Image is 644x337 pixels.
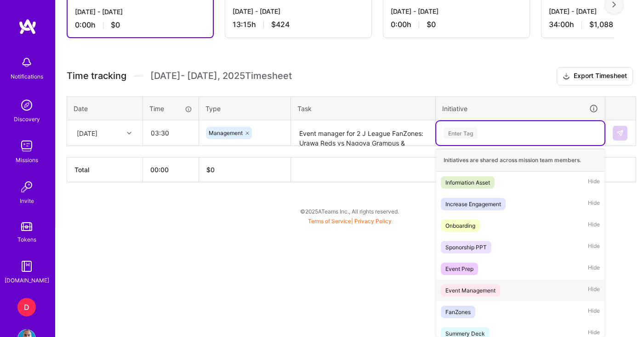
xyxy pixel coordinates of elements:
div: Enter Tag [444,126,478,140]
div: FanZones [445,307,471,317]
span: $1,088 [589,20,613,29]
div: D [17,298,36,316]
th: Date [67,96,143,120]
div: Initiative [442,103,598,114]
th: Type [199,96,291,120]
div: [DATE] - [DATE] [75,7,205,17]
div: Invite [20,196,34,206]
th: Total [67,157,143,182]
th: 00:00 [143,157,199,182]
div: Onboarding [445,221,475,230]
div: Event Management [445,286,496,295]
div: Event Prep [445,264,473,274]
span: Time tracking [67,70,126,82]
img: logo [18,18,37,35]
a: Privacy Policy [354,218,392,225]
i: icon Download [563,72,570,81]
div: Increase Engagement [445,199,501,209]
div: [DATE] [77,128,97,138]
div: Notifications [11,72,43,81]
span: | [308,218,392,225]
img: Invite [17,178,36,196]
img: discovery [17,96,36,114]
div: Tokens [17,235,36,244]
img: Submit [616,129,624,137]
span: Hide [588,284,600,297]
span: $ 0 [206,166,215,174]
div: 13:15 h [233,20,364,29]
span: Hide [588,306,600,318]
img: guide book [17,257,36,275]
div: Discovery [14,114,40,124]
span: Hide [588,263,600,275]
span: Hide [588,198,600,210]
input: HH:MM [143,121,198,145]
div: [DATE] - [DATE] [233,6,364,16]
div: Initiatives are shared across mission team members. [436,149,604,172]
div: Time [149,104,192,113]
th: Task [291,96,436,120]
span: $0 [427,20,436,29]
span: [DATE] - [DATE] , 2025 Timesheet [150,70,292,82]
span: Management [209,129,243,136]
img: bell [17,53,36,72]
div: [DOMAIN_NAME] [5,275,49,285]
button: Export Timesheet [557,67,633,85]
textarea: Event manager for 2 J League FanZones: Urawa Reds vs Nagoya Grampus & Shonan Bellmare vs FC Tokyo [292,121,434,146]
div: 0:00 h [75,20,205,30]
span: Hide [588,241,600,253]
span: $0 [111,20,120,30]
div: Missions [16,155,38,165]
div: Information Asset [445,178,490,187]
img: right [612,1,616,8]
span: $424 [271,20,290,29]
img: teamwork [17,137,36,155]
div: Sponorship PPT [445,242,487,252]
div: 0:00 h [391,20,522,29]
a: D [15,298,38,316]
div: © 2025 ATeams Inc., All rights reserved. [55,200,644,223]
span: Hide [588,176,600,189]
i: icon Chevron [127,131,131,135]
img: tokens [21,222,32,231]
div: [DATE] - [DATE] [391,6,522,16]
a: Terms of Service [308,218,351,225]
span: Hide [588,219,600,232]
